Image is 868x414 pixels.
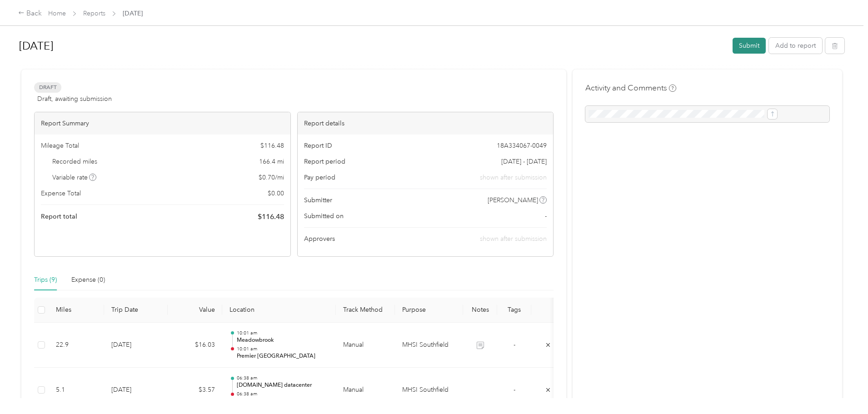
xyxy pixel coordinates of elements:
td: 5.1 [49,368,104,413]
span: 166.4 mi [259,157,284,166]
td: [DATE] [104,368,168,413]
span: $ 116.48 [258,211,284,222]
a: Reports [83,10,105,17]
span: Submitter [304,195,332,205]
span: Report ID [304,141,332,150]
p: Premier [GEOGRAPHIC_DATA] [237,352,329,360]
span: Report period [304,157,345,166]
span: Variable rate [52,173,97,182]
p: Meadowbrook [237,336,329,344]
td: $16.03 [168,323,222,368]
span: - [545,211,547,221]
td: MHSI Southfield [395,323,463,368]
span: $ 0.70 / mi [259,173,284,182]
span: [DATE] - [DATE] [501,157,547,166]
p: [DOMAIN_NAME] datacenter [237,381,329,389]
span: Submitted on [304,211,344,221]
td: Manual [336,368,395,413]
span: [DATE] [123,9,143,18]
th: Track Method [336,298,395,323]
td: $3.57 [168,368,222,413]
span: Recorded miles [52,157,97,166]
td: [DATE] [104,323,168,368]
td: Manual [336,323,395,368]
h1: Aug 2025 [19,35,726,57]
span: shown after submission [480,235,547,243]
div: Report Summary [35,112,290,135]
button: Add to report [769,38,822,54]
span: Mileage Total [41,141,79,150]
div: Back [18,8,42,19]
p: [STREET_ADDRESS][PERSON_NAME] [237,397,329,405]
a: Home [48,10,66,17]
span: $ 116.48 [260,141,284,150]
div: Trips (9) [34,275,57,285]
span: Expense Total [41,189,81,198]
th: Value [168,298,222,323]
th: Trip Date [104,298,168,323]
span: [PERSON_NAME] [488,195,538,205]
h4: Activity and Comments [585,82,676,94]
th: Miles [49,298,104,323]
iframe: Everlance-gr Chat Button Frame [817,363,868,414]
span: Draft, awaiting submission [37,94,112,104]
div: Expense (0) [71,275,105,285]
p: 10:01 am [237,346,329,352]
th: Notes [463,298,497,323]
span: Draft [34,82,61,93]
span: Approvers [304,234,335,244]
p: 06:38 am [237,391,329,397]
span: Report total [41,212,77,221]
th: Tags [497,298,531,323]
span: 18A334067-0049 [497,141,547,150]
th: Location [222,298,336,323]
p: 06:38 am [237,375,329,381]
p: 10:01 am [237,330,329,336]
span: - [514,386,515,394]
button: Submit [733,38,766,54]
span: $ 0.00 [268,189,284,198]
td: MHSI Southfield [395,368,463,413]
th: Purpose [395,298,463,323]
span: - [514,341,515,349]
span: Pay period [304,173,335,182]
span: shown after submission [480,173,547,182]
div: Report details [298,112,554,135]
td: 22.9 [49,323,104,368]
